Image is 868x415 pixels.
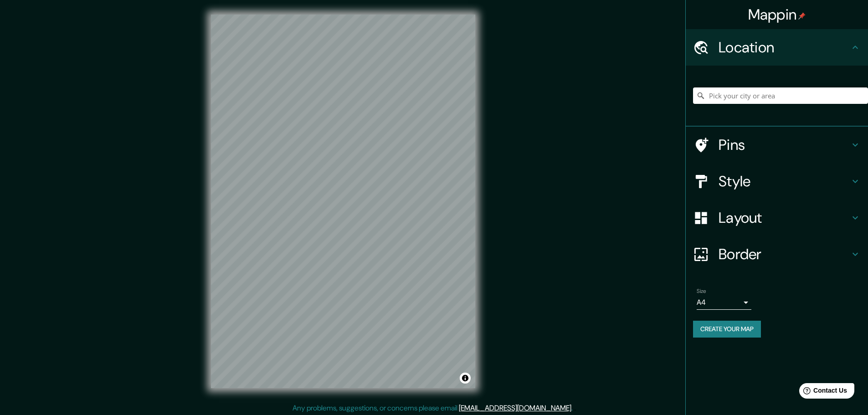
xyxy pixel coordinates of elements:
[686,236,868,272] div: Border
[211,15,475,388] canvas: Map
[693,321,761,338] button: Create your map
[686,127,868,163] div: Pins
[574,403,576,414] div: .
[798,12,806,20] img: pin-icon.png
[719,209,850,227] h4: Layout
[573,403,574,414] div: .
[748,5,806,24] h4: Mappin
[697,287,706,295] label: Size
[686,163,868,200] div: Style
[719,136,850,154] h4: Pins
[719,38,850,56] h4: Location
[293,403,573,414] p: Any problems, suggestions, or concerns please email .
[460,373,471,384] button: Toggle attribution
[719,245,850,263] h4: Border
[787,379,858,405] iframe: Help widget launcher
[693,87,868,104] input: Pick your city or area
[719,172,850,190] h4: Style
[686,200,868,236] div: Layout
[459,403,571,413] a: [EMAIL_ADDRESS][DOMAIN_NAME]
[697,295,751,310] div: A4
[686,29,868,66] div: Location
